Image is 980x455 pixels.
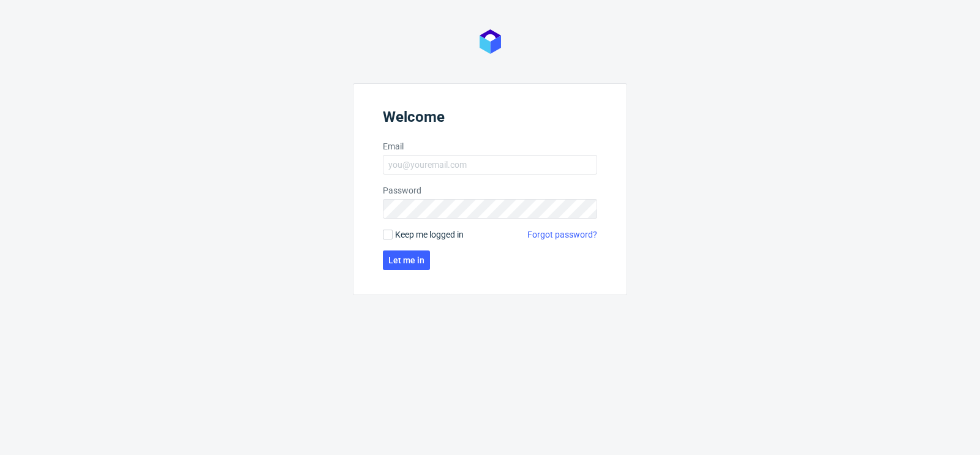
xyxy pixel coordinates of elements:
label: Email [383,140,597,152]
input: you@youremail.com [383,155,597,175]
label: Password [383,184,597,197]
button: Let me in [383,250,430,270]
a: Forgot password? [527,228,597,241]
span: Let me in [388,256,424,265]
header: Welcome [383,108,597,130]
span: Keep me logged in [395,228,464,241]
